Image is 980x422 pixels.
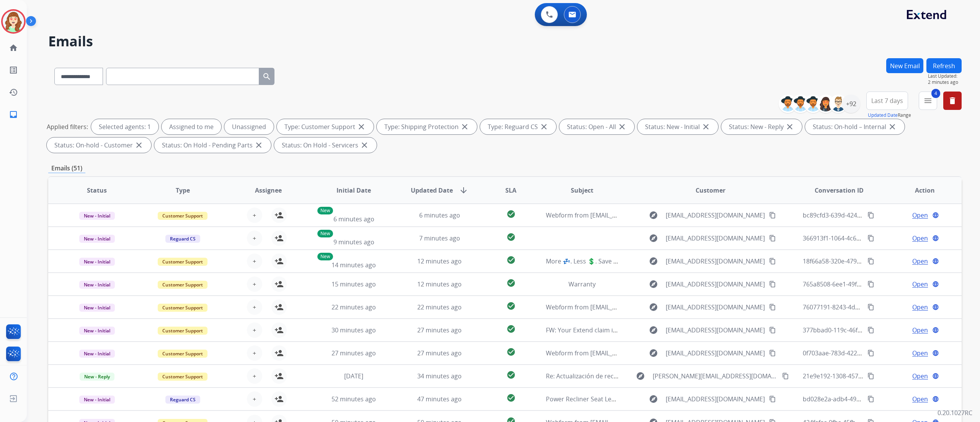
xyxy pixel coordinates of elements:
[377,119,477,134] div: Type: Shipping Protection
[344,372,363,380] span: [DATE]
[932,396,939,402] mat-icon: language
[274,257,284,266] mat-icon: person_add
[912,394,928,404] span: Open
[79,258,115,266] span: New - Initial
[769,350,776,357] mat-icon: content_copy
[932,373,939,379] mat-icon: language
[79,350,115,358] span: New - Initial
[912,348,928,358] span: Open
[932,281,939,288] mat-icon: language
[506,324,516,334] mat-icon: check_circle
[317,253,333,260] p: New
[666,234,765,243] span: [EMAIL_ADDRESS][DOMAIN_NAME]
[666,257,765,266] span: [EMAIL_ADDRESS][DOMAIN_NAME]
[91,119,158,134] div: Selected agents: 1
[417,257,462,265] span: 12 minutes ago
[803,211,921,219] span: bc89cfd3-639d-4247-b965-a618d123eba8
[769,327,776,334] mat-icon: content_copy
[158,350,207,358] span: Customer Support
[928,73,962,79] span: Last Updated:
[571,186,593,195] span: Subject
[158,327,207,335] span: Customer Support
[253,257,256,266] span: +
[332,303,376,311] span: 22 minutes ago
[357,122,366,131] mat-icon: close
[247,208,262,223] button: +
[803,326,918,334] span: 377bbad0-119c-46fb-a1b0-5f014a969f28
[158,281,207,289] span: Customer Support
[769,235,776,242] mat-icon: content_copy
[666,394,765,404] span: [EMAIL_ADDRESS][DOMAIN_NAME]
[506,301,516,311] mat-icon: check_circle
[332,261,376,269] span: 14 minutes ago
[866,92,908,110] button: Last 7 days
[948,96,957,105] mat-icon: delete
[3,11,24,32] img: avatar
[505,186,516,195] span: SLA
[666,303,765,312] span: [EMAIL_ADDRESS][DOMAIN_NAME]
[769,396,776,402] mat-icon: content_copy
[867,235,874,242] mat-icon: content_copy
[867,350,874,357] mat-icon: content_copy
[154,137,271,153] div: Status: On Hold - Pending Parts
[247,345,262,361] button: +
[867,327,874,334] mat-icon: content_copy
[506,278,516,288] mat-icon: check_circle
[247,299,262,315] button: +
[617,122,627,131] mat-icon: close
[247,254,262,269] button: +
[79,281,115,289] span: New - Initial
[769,212,776,219] mat-icon: content_copy
[649,280,658,289] mat-icon: explore
[803,372,922,380] span: 21e9e192-1308-4576-b015-3a2d6976bb61
[649,211,658,220] mat-icon: explore
[247,391,262,407] button: +
[803,234,919,242] span: 366913f1-1064-4c67-8313-376b2929a246
[868,112,898,118] button: Updated Date
[247,368,262,384] button: +
[333,238,374,246] span: 9 minutes ago
[932,212,939,219] mat-icon: language
[546,257,686,265] span: More 💤. Less 💲. Save big on Nectar bundles ✨
[769,281,776,288] mat-icon: content_copy
[253,325,256,335] span: +
[417,326,462,334] span: 27 minutes ago
[274,303,284,312] mat-icon: person_add
[867,396,874,402] mat-icon: content_copy
[912,371,928,381] span: Open
[932,350,939,357] mat-icon: language
[666,280,765,289] span: [EMAIL_ADDRESS][DOMAIN_NAME]
[506,347,516,357] mat-icon: check_circle
[721,119,802,134] div: Status: New - Reply
[803,280,917,288] span: 765a8508-6ee1-49f5-a22b-dd418fbcf62c
[360,141,369,150] mat-icon: close
[782,373,789,379] mat-icon: content_copy
[274,280,284,289] mat-icon: person_add
[912,303,928,312] span: Open
[47,122,88,131] p: Applied filters:
[803,349,920,357] span: 0f703aae-783d-422e-8d56-6321a2a47e7a
[506,370,516,379] mat-icon: check_circle
[459,186,468,195] mat-icon: arrow_downward
[277,119,374,134] div: Type: Customer Support
[417,280,462,288] span: 12 minutes ago
[253,211,256,220] span: +
[158,373,207,381] span: Customer Support
[9,110,18,119] mat-icon: inbox
[333,215,374,223] span: 6 minutes ago
[649,257,658,266] mat-icon: explore
[417,349,462,357] span: 27 minutes ago
[546,326,645,334] span: FW: Your Extend claim is approved
[932,235,939,242] mat-icon: language
[867,212,874,219] mat-icon: content_copy
[938,408,972,417] p: 0.20.1027RC
[253,394,256,404] span: +
[419,234,460,242] span: 7 minutes ago
[506,393,516,402] mat-icon: check_circle
[79,235,115,243] span: New - Initial
[803,395,923,403] span: bd028e2a-adb4-4910-bc10-0d99da5d7c32
[224,119,274,134] div: Unassigned
[876,177,962,204] th: Action
[546,211,719,219] span: Webform from [EMAIL_ADDRESS][DOMAIN_NAME] on [DATE]
[274,394,284,404] mat-icon: person_add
